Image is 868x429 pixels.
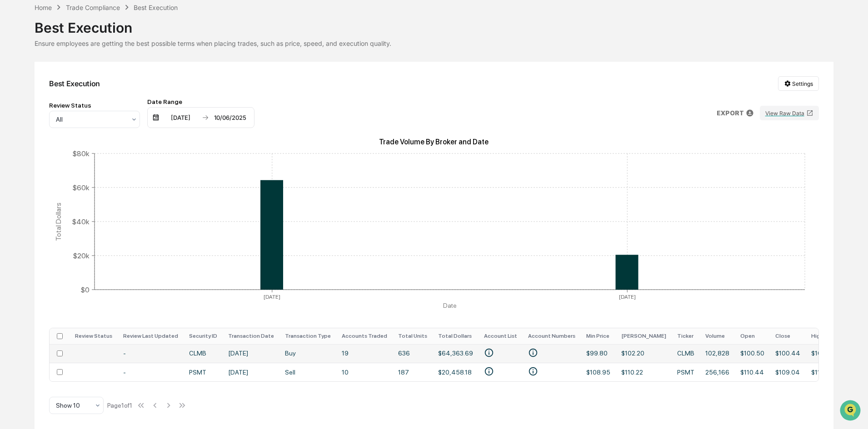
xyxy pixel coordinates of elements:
[18,186,59,195] span: Preclearance
[760,106,819,120] button: View Raw Data
[484,348,494,358] svg: • AIMEE BRANTSEG & PATRICK BRANTSEG DESIGNATED BENE PLAN/TOD • ANDREW SCRIBNER CHARLES SCHWAB & C...
[184,328,223,344] th: Security ID
[118,363,184,381] td: -
[90,225,110,232] span: Pylon
[28,123,74,131] span: [PERSON_NAME]
[9,139,24,154] img: Jack Rasmussen
[279,363,336,381] td: Sell
[735,344,770,363] td: $100.50
[41,69,149,79] div: Start new chat
[41,79,125,86] div: We're available if you need us!
[9,19,165,34] p: How can we help?
[72,217,90,226] tspan: $40k
[717,109,744,117] p: EXPORT
[161,114,200,121] div: [DATE]
[107,402,132,409] div: Page 1 of 1
[770,344,806,363] td: $100.44
[616,328,672,344] th: [PERSON_NAME]
[118,344,184,363] td: -
[379,138,489,146] text: Trade Volume By Broker and Date
[184,344,223,363] td: CLMB
[393,344,433,363] td: 636
[80,148,99,155] span: [DATE]
[581,344,616,363] td: $99.80
[155,72,165,83] button: Start new chat
[18,148,25,156] img: 1746055101610-c473b297-6a78-478c-a979-82029cc54cd1
[433,328,479,344] th: Total Dollars
[49,102,140,109] div: Review Status
[528,366,538,376] svg: • 0010192205 • 0045484345 • 0049121837 • 0053112191 • 0063534711 • 0074710350 • 0078979729 • 0082...
[279,344,336,363] td: Buy
[433,344,479,363] td: $64,363.69
[141,99,165,110] button: See all
[72,183,90,192] tspan: $60k
[152,114,160,121] img: calendar
[35,4,52,11] div: Home
[72,149,90,158] tspan: $80k
[806,363,839,381] td: $110.80
[211,114,249,121] div: 10/06/2025
[223,344,279,363] td: [DATE]
[616,363,672,381] td: $110.22
[778,76,819,91] button: Settings
[393,363,433,381] td: 187
[202,114,209,121] img: arrow right
[735,328,770,344] th: Open
[735,363,770,381] td: $110.44
[28,148,74,155] span: [PERSON_NAME]
[672,344,700,363] td: CLMB
[581,328,616,344] th: Min Price
[18,124,25,131] img: 1746055101610-c473b297-6a78-478c-a979-82029cc54cd1
[616,344,672,363] td: $102.20
[700,328,735,344] th: Volume
[839,399,863,424] iframe: Open customer support
[19,69,35,86] img: 8933085812038_c878075ebb4cc5468115_72.jpg
[336,363,393,381] td: 10
[9,187,16,194] div: 🖐️
[73,251,90,260] tspan: $20k
[35,12,833,36] div: Best Execution
[672,328,700,344] th: Ticker
[66,187,73,194] div: 🗄️
[70,328,118,344] th: Review Status
[700,363,735,381] td: 256,166
[223,328,279,344] th: Transaction Date
[184,363,223,381] td: PSMT
[134,4,178,11] div: Best Execution
[35,39,833,47] div: Ensure employees are getting the best possible terms when placing trades, such as price, speed, a...
[484,366,494,376] svg: • ANDREW SCRIBNER CHARLES SCHWAB & CO INC CUST IRA ROLLOVER • JAMES DOUGLAS HAGEN CHARLES SCHWAB ...
[433,363,479,381] td: $20,458.18
[75,148,79,155] span: •
[118,328,184,344] th: Review Last Updated
[770,363,806,381] td: $109.04
[18,203,57,212] span: Data Lookup
[80,123,99,131] span: [DATE]
[80,285,90,294] tspan: $0
[672,363,700,381] td: PSMT
[9,69,25,86] img: 1746055101610-c473b297-6a78-478c-a979-82029cc54cd1
[264,293,281,300] tspan: [DATE]
[75,123,79,131] span: •
[581,363,616,381] td: $108.95
[393,328,433,344] th: Total Units
[443,302,457,309] tspan: Date
[806,344,839,363] td: $101.75
[528,348,538,358] svg: • 0010192205 • 0012877833 • 0018908674 • 0025002396 • 0040410440 • 0040681957 • 0045484345 • 0048...
[223,363,279,381] td: [DATE]
[336,328,393,344] th: Accounts Traded
[523,328,581,344] th: Account Numbers
[62,182,116,198] a: 🗄️Attestations
[66,4,120,11] div: Trade Compliance
[336,344,393,363] td: 19
[64,225,110,232] a: Powered byPylon
[700,344,735,363] td: 102,828
[49,79,100,88] div: Best Execution
[619,293,636,300] tspan: [DATE]
[75,186,113,195] span: Attestations
[147,98,254,105] div: Date Range
[479,328,523,344] th: Account List
[5,182,62,198] a: 🖐️Preclearance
